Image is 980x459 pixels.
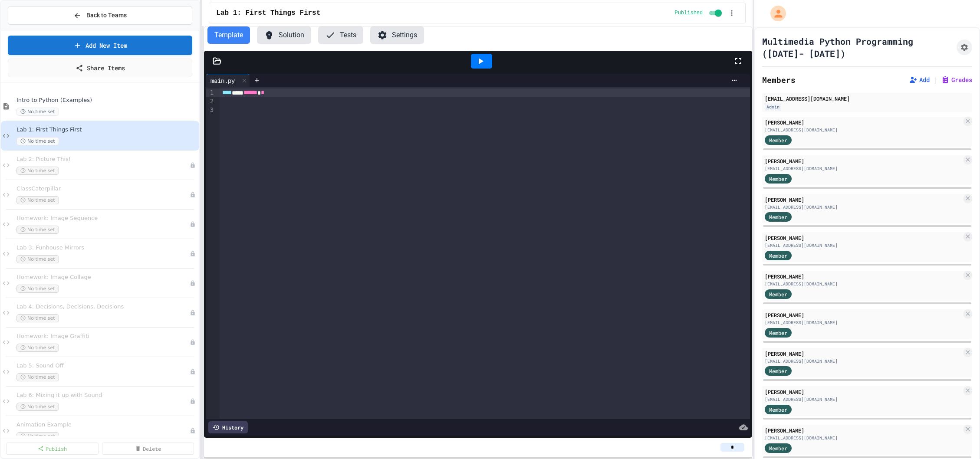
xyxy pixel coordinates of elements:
div: [EMAIL_ADDRESS][DOMAIN_NAME] [765,358,962,364]
span: Homework: Image Graffiti [16,333,190,340]
span: No time set [16,167,59,175]
button: Assignment Settings [957,39,972,55]
div: 3 [206,106,215,115]
span: Intro to Python (Examples) [16,97,197,104]
div: Unpublished [190,162,196,168]
div: [PERSON_NAME] [765,311,962,319]
div: [PERSON_NAME] [765,234,962,242]
span: Lab 4: Decisions, Decisions, Decisions [16,303,190,311]
a: Publish [6,443,99,455]
button: Solution [257,26,311,44]
div: History [208,421,248,433]
span: Member [769,213,787,221]
span: Back to Teams [86,11,127,20]
span: No time set [16,226,59,234]
button: Grades [941,75,972,84]
h2: Members [762,74,796,86]
span: No time set [16,137,59,145]
a: Add New Item [8,36,192,55]
a: Delete [102,443,194,455]
div: Unpublished [190,310,196,316]
span: No time set [16,403,59,411]
div: [EMAIL_ADDRESS][DOMAIN_NAME] [765,435,962,441]
div: Unpublished [190,192,196,198]
span: No time set [16,196,59,204]
div: [PERSON_NAME] [765,388,962,396]
h1: Multimedia Python Programming ([DATE]- [DATE]) [762,35,953,59]
div: 2 [206,97,215,106]
span: | [933,75,937,85]
span: Lab 3: Funhouse Mirrors [16,244,190,252]
span: Lab 5: Sound Off [16,362,190,370]
div: 1 [206,89,215,97]
div: Content is published and visible to students [674,8,723,18]
div: [EMAIL_ADDRESS][DOMAIN_NAME] [765,127,962,133]
span: Member [769,290,787,298]
span: Member [769,329,787,337]
span: Homework: Image Sequence [16,215,190,222]
div: Unpublished [190,339,196,345]
div: [PERSON_NAME] [765,157,962,165]
span: Member [769,175,787,183]
div: My Account [761,3,788,23]
div: main.py [206,74,250,87]
span: ClassCaterpillar [16,185,190,193]
span: Lab 2: Picture This! [16,156,190,163]
div: [PERSON_NAME] [765,272,962,280]
div: [EMAIL_ADDRESS][DOMAIN_NAME] [765,165,962,172]
span: Lab 1: First Things First [16,126,197,134]
div: [PERSON_NAME] [765,118,962,126]
iframe: chat widget [908,387,971,423]
button: Template [207,26,250,44]
div: [EMAIL_ADDRESS][DOMAIN_NAME] [765,204,962,210]
span: Homework: Image Collage [16,274,190,281]
div: [EMAIL_ADDRESS][DOMAIN_NAME] [765,319,962,326]
span: Animation Example [16,421,190,429]
div: Unpublished [190,398,196,404]
div: [PERSON_NAME] [765,350,962,357]
span: Member [769,444,787,452]
div: [PERSON_NAME] [765,196,962,203]
button: Tests [318,26,363,44]
div: Unpublished [190,369,196,375]
div: Unpublished [190,221,196,227]
div: Unpublished [190,280,196,286]
div: Admin [765,103,781,111]
button: Settings [370,26,424,44]
span: No time set [16,432,59,440]
div: [EMAIL_ADDRESS][DOMAIN_NAME] [765,396,962,403]
a: Share Items [8,59,192,77]
span: Published [674,10,703,16]
span: Lab 6: Mixing it up with Sound [16,392,190,399]
div: [PERSON_NAME] [765,426,962,434]
span: No time set [16,255,59,263]
div: Unpublished [190,251,196,257]
span: No time set [16,285,59,293]
button: Back to Teams [8,6,192,25]
span: Member [769,367,787,375]
span: No time set [16,344,59,352]
span: Member [769,252,787,259]
div: main.py [206,76,239,85]
div: [EMAIL_ADDRESS][DOMAIN_NAME] [765,281,962,287]
span: Member [769,136,787,144]
button: Add [909,75,930,84]
span: Member [769,406,787,413]
span: No time set [16,314,59,322]
span: No time set [16,108,59,116]
div: [EMAIL_ADDRESS][DOMAIN_NAME] [765,242,962,249]
span: Lab 1: First Things First [216,8,320,18]
iframe: chat widget [944,424,971,450]
span: No time set [16,373,59,381]
div: Unpublished [190,428,196,434]
div: [EMAIL_ADDRESS][DOMAIN_NAME] [765,95,970,102]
